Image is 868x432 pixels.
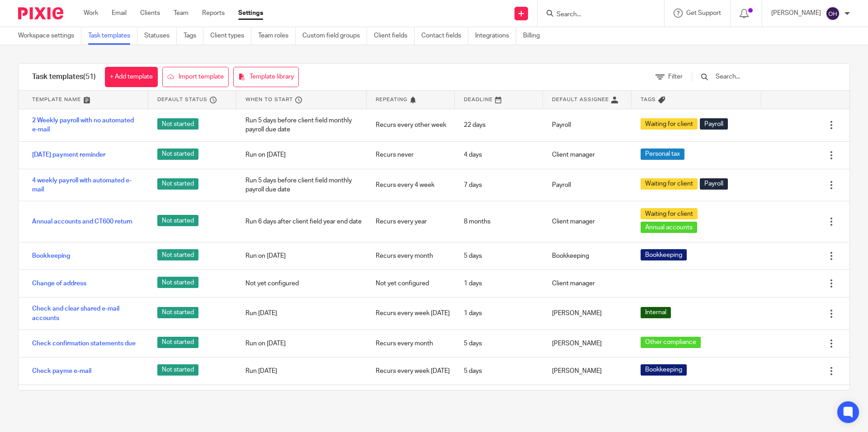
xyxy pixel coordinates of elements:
a: Billing [523,27,547,45]
a: Team [174,9,189,18]
span: Not started [157,364,198,376]
span: Not started [157,178,198,190]
div: Recurs never [367,144,455,166]
p: [PERSON_NAME] [771,9,821,18]
div: Run 5 days before client field monthly payroll due date [236,109,366,141]
span: Not started [157,118,198,130]
span: Template name [32,96,81,103]
a: Import template [162,67,229,87]
div: Run 6 days after client field year end date [236,210,366,233]
div: Run [DATE] [236,360,366,382]
div: Client manager [543,210,631,233]
a: Integrations [475,27,516,45]
a: 2 Weekly payroll with no automated e-mail [32,116,139,135]
div: 4 days [455,144,543,166]
span: Default status [157,96,208,103]
span: Annual accounts [645,223,693,232]
span: Repeating [376,96,407,103]
a: Check payme e-mail [32,367,91,376]
div: Not yet configured [367,272,455,295]
span: Other compliance [645,338,696,347]
div: Run on [DATE] [236,245,366,267]
span: Payroll [704,120,723,129]
div: [PERSON_NAME] [543,302,631,325]
span: Not started [157,215,198,226]
a: Settings [238,9,263,18]
span: Waiting for client [645,120,693,129]
div: 5 days [455,360,543,382]
span: Waiting for client [645,209,693,218]
div: 5 days [455,332,543,355]
a: Workspace settings [18,27,81,45]
div: Recurs every month [367,387,455,410]
div: Client manager [543,272,631,295]
a: Team roles [258,27,296,45]
div: Client manager [543,144,631,166]
div: Run on [DATE] [236,387,366,410]
span: Not started [157,277,198,288]
a: Reports [202,9,225,18]
a: Annual accounts and CT600 return [32,217,132,226]
span: Tags [641,96,656,103]
span: Bookkeeping [645,365,682,374]
div: Recurs every 4 week [367,174,455,196]
input: Search... [715,72,820,82]
a: Bookkeeping [32,251,70,260]
span: Not started [157,149,198,160]
a: Client fields [374,27,415,45]
div: Payroll [543,114,631,136]
div: Recurs every week [DATE] [367,360,455,382]
a: Statuses [144,27,177,45]
span: Default assignee [552,96,609,103]
div: 7 days [455,174,543,196]
div: Run on [DATE] [236,332,366,355]
span: Get Support [686,10,721,16]
a: Change of address [32,279,86,288]
div: 8 months [455,210,543,233]
a: Email [112,9,127,18]
div: [PERSON_NAME] [543,387,631,410]
a: Check confirmation statements due [32,339,136,348]
span: Not started [157,307,198,318]
div: 22 days [455,114,543,136]
span: Personal tax [645,149,680,158]
a: 4 weekly payroll with automated e-mail [32,176,139,195]
input: Search [556,11,637,19]
span: (51) [83,73,96,80]
div: [PERSON_NAME] [543,332,631,355]
span: Filter [668,74,683,80]
a: Tags [184,27,203,45]
div: Recurs every year [367,210,455,233]
a: Task templates [88,27,137,45]
div: Recurs every month [367,245,455,267]
span: Waiting for client [645,179,693,188]
a: + Add template [105,67,158,87]
div: [PERSON_NAME] [543,360,631,382]
a: Template library [233,67,299,87]
span: Not started [157,337,198,348]
div: Run [DATE] [236,302,366,325]
div: 5 days [455,245,543,267]
a: Custom field groups [302,27,367,45]
span: Payroll [704,179,723,188]
div: Run 5 days before client field monthly payroll due date [236,169,366,201]
a: Check and clear shared e-mail accounts [32,304,139,323]
div: Run on [DATE] [236,144,366,166]
div: 1 days [455,272,543,295]
a: Clients [140,9,160,18]
span: Deadline [464,96,493,103]
div: [DATE] [455,387,543,410]
img: svg%3E [826,6,840,21]
div: Payroll [543,174,631,196]
a: Contact fields [421,27,468,45]
div: Recurs every other week [367,114,455,136]
span: Not started [157,249,198,260]
a: [DATE] payment reminder [32,150,105,159]
span: When to start [245,96,293,103]
div: Recurs every month [367,332,455,355]
div: Bookkeeping [543,245,631,267]
h1: Task templates [32,72,96,82]
a: Client types [210,27,251,45]
div: Recurs every week [DATE] [367,302,455,325]
span: Internal [645,308,666,317]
